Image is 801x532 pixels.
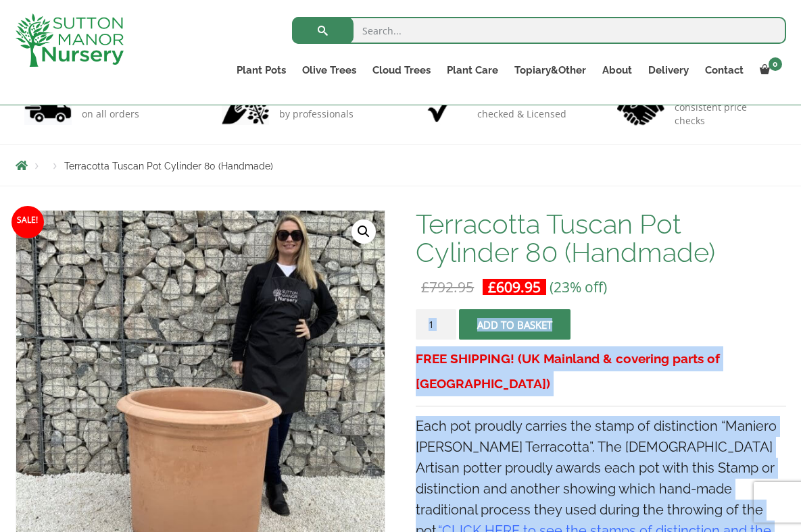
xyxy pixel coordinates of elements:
[416,346,785,396] h3: FREE SHIPPING! (UK Mainland & covering parts of [GEOGRAPHIC_DATA])
[222,90,269,125] img: 2.jpg
[769,57,782,71] span: 0
[82,107,149,121] p: on all orders
[617,87,664,128] img: 4.jpg
[16,160,786,171] nav: Breadcrumbs
[228,61,294,80] a: Plant Pots
[477,107,566,121] p: checked & Licensed
[420,90,467,125] img: 3.jpg
[488,277,541,296] bdi: 609.95
[421,277,474,296] bdi: 792.95
[279,107,354,121] p: by professionals
[594,61,640,80] a: About
[506,61,594,80] a: Topiary&Other
[16,14,124,67] img: logo
[421,277,429,296] span: £
[675,101,777,128] p: consistent price checks
[364,61,439,80] a: Cloud Trees
[292,17,786,44] input: Search...
[697,61,752,80] a: Contact
[416,309,456,340] input: Product quantity
[64,161,273,171] span: Terracotta Tuscan Pot Cylinder 80 (Handmade)
[488,277,496,296] span: £
[439,61,506,80] a: Plant Care
[752,61,786,80] a: 0
[351,219,376,244] a: View full-screen image gallery
[550,277,607,296] span: (23% off)
[24,90,72,125] img: 1.jpg
[459,309,571,340] button: Add to basket
[416,210,785,267] h1: Terracotta Tuscan Pot Cylinder 80 (Handmade)
[640,61,697,80] a: Delivery
[11,206,44,238] span: Sale!
[294,61,364,80] a: Olive Trees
